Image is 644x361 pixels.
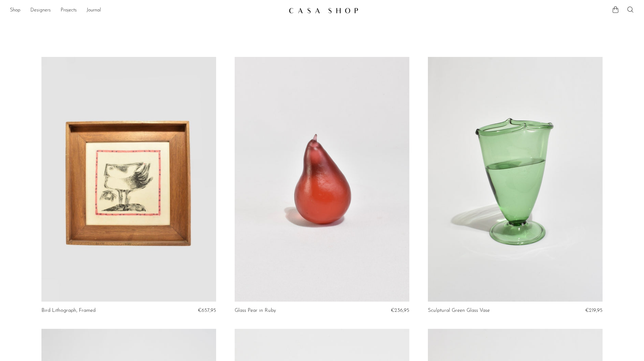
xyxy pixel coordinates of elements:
a: Designers [30,6,51,15]
a: Glass Pear in Ruby [235,308,276,313]
a: Sculptural Green Glass Vase [428,308,490,313]
span: €657,95 [198,308,216,313]
span: €219,95 [585,308,603,313]
span: €236,95 [391,308,409,313]
a: Projects [61,6,77,15]
a: Bird Lithograph, Framed [41,308,96,313]
nav: Desktop navigation [10,5,284,16]
a: Journal [87,6,101,15]
a: Shop [10,6,20,15]
ul: NEW HEADER MENU [10,5,284,16]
